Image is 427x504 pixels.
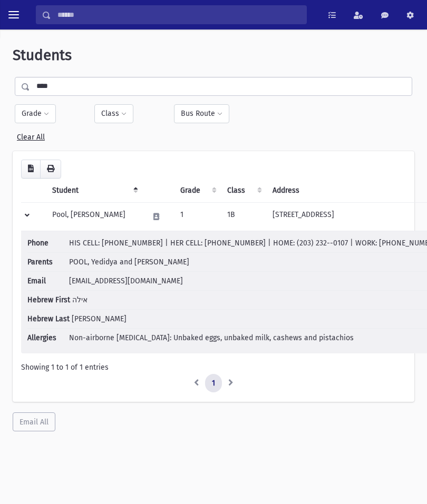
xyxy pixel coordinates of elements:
span: Phone [27,238,67,249]
th: Grade: activate to sort column ascending [174,179,221,203]
span: [EMAIL_ADDRESS][DOMAIN_NAME] [69,276,183,285]
div: Showing 1 to 1 of 1 entries [21,362,406,373]
span: Students [13,46,72,64]
span: Hebrew Last [27,313,70,324]
button: toggle menu [4,5,23,24]
td: 1 [174,202,221,231]
button: Email All [13,412,55,431]
th: Student: activate to sort column descending [46,179,142,203]
button: Grade [15,104,56,123]
td: Pool, [PERSON_NAME] [46,202,142,231]
span: POOL, Yedidya and [PERSON_NAME] [69,258,189,266]
span: Parents [27,256,67,268]
button: Print [40,160,61,179]
span: Hebrew First [27,294,70,305]
span: Non-airborne [MEDICAL_DATA]: Unbaked eggs, unbaked milk, cashews and pistachios [69,333,354,342]
td: 1B [221,202,266,231]
a: 1 [205,374,222,393]
button: Bus Route [174,104,229,123]
span: [PERSON_NAME] [72,314,127,323]
button: Class [94,104,133,123]
a: Clear All [17,129,45,142]
button: CSV [21,160,41,179]
span: Email [27,275,67,286]
th: Class: activate to sort column ascending [221,179,266,203]
span: Allergies [27,332,67,343]
input: Search [51,5,306,24]
span: אילה [72,295,88,304]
